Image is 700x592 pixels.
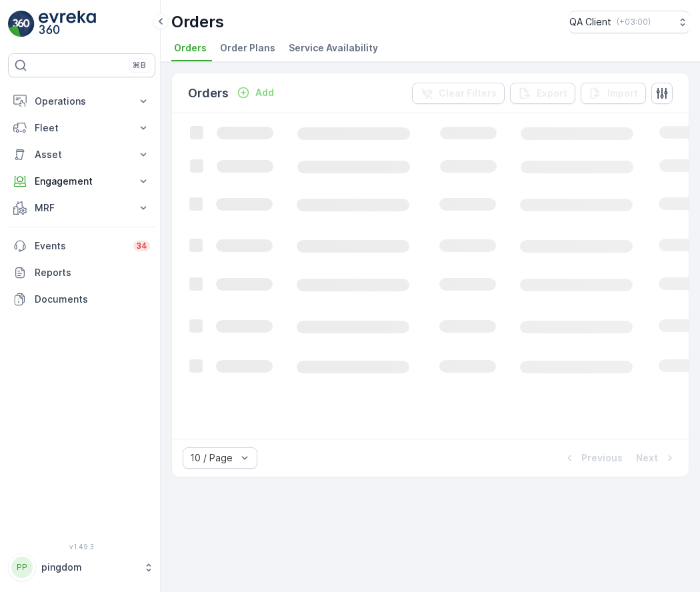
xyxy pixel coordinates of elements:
button: PPpingdom [8,553,155,581]
button: Next [635,450,678,466]
a: Events34 [8,233,155,259]
button: Fleet [8,115,155,141]
p: Documents [35,293,150,306]
p: Clear Filters [439,87,497,100]
p: Orders [188,84,229,103]
p: 34 [136,241,147,251]
button: Clear Filters [412,83,505,104]
p: MRF [35,201,129,215]
button: Add [231,85,279,101]
p: Export [537,87,567,100]
p: Previous [581,451,623,465]
p: Asset [35,148,129,161]
span: Service Availability [289,41,378,55]
span: Order Plans [220,41,275,55]
button: Import [581,83,646,104]
div: PP [11,557,33,578]
p: Engagement [35,175,129,188]
img: logo [8,11,35,37]
p: Add [255,86,274,99]
p: Operations [35,95,129,108]
button: MRF [8,195,155,221]
button: Asset [8,141,155,168]
p: Fleet [35,121,129,135]
p: Orders [171,11,224,33]
p: ( +03:00 ) [617,17,651,27]
button: Export [510,83,575,104]
p: QA Client [569,15,611,29]
p: Next [636,451,658,465]
a: Documents [8,286,155,313]
p: pingdom [41,561,137,574]
a: Reports [8,259,155,286]
p: Reports [35,266,150,279]
p: Events [35,239,125,253]
button: QA Client(+03:00) [569,11,689,33]
button: Operations [8,88,155,115]
p: Import [607,87,638,100]
button: Engagement [8,168,155,195]
span: v 1.49.3 [8,543,155,551]
img: logo_light-DOdMpM7g.png [39,11,96,37]
button: Previous [561,450,624,466]
span: Orders [174,41,207,55]
p: ⌘B [133,60,146,71]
